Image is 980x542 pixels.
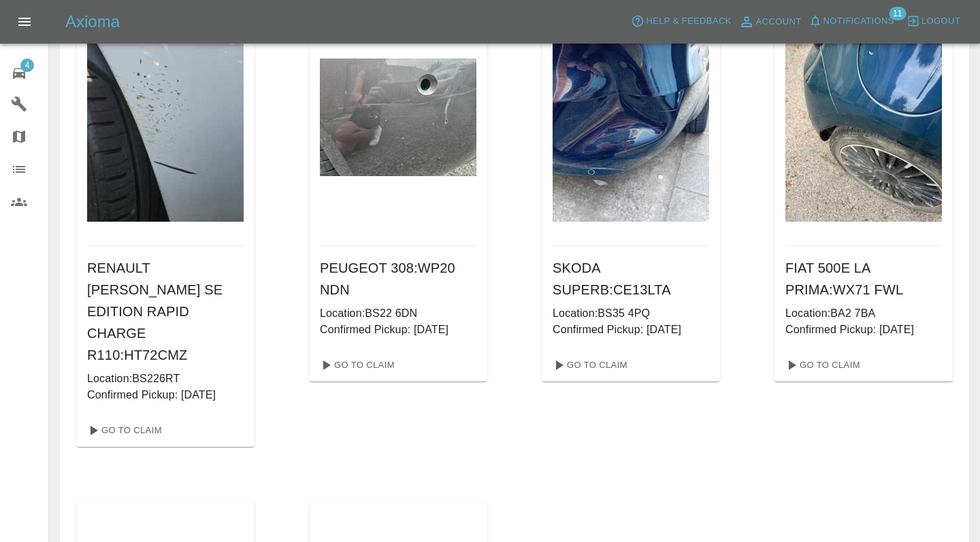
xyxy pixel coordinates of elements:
[320,322,476,338] p: Confirmed Pickup: [DATE]
[646,14,731,29] span: Help & Feedback
[20,58,34,72] span: 4
[780,354,864,376] a: Go To Claim
[87,387,244,403] p: Confirmed Pickup: [DATE]
[320,305,476,322] p: Location: BS22 6DN
[903,11,964,32] button: Logout
[735,11,805,33] a: Account
[320,257,476,301] h6: PEUGEOT 308 : WP20 NDN
[921,14,960,29] span: Logout
[82,420,165,441] a: Go To Claim
[553,305,709,322] p: Location: BS35 4PQ
[823,14,894,29] span: Notifications
[8,5,41,38] button: Open drawer
[553,257,709,301] h6: SKODA SUPERB : CE13LTA
[65,11,120,33] h5: Axioma
[87,257,244,366] h6: RENAULT [PERSON_NAME] SE EDITION RAPID CHARGE R110 : HT72CMZ
[547,354,631,376] a: Go To Claim
[785,305,942,322] p: Location: BA2 7BA
[889,7,906,20] span: 11
[785,322,942,338] p: Confirmed Pickup: [DATE]
[805,11,898,32] button: Notifications
[87,371,244,387] p: Location: BS226RT
[785,257,942,301] h6: FIAT 500E LA PRIMA : WX71 FWL
[553,322,709,338] p: Confirmed Pickup: [DATE]
[627,11,734,32] button: Help & Feedback
[314,354,398,376] a: Go To Claim
[756,14,802,30] span: Account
